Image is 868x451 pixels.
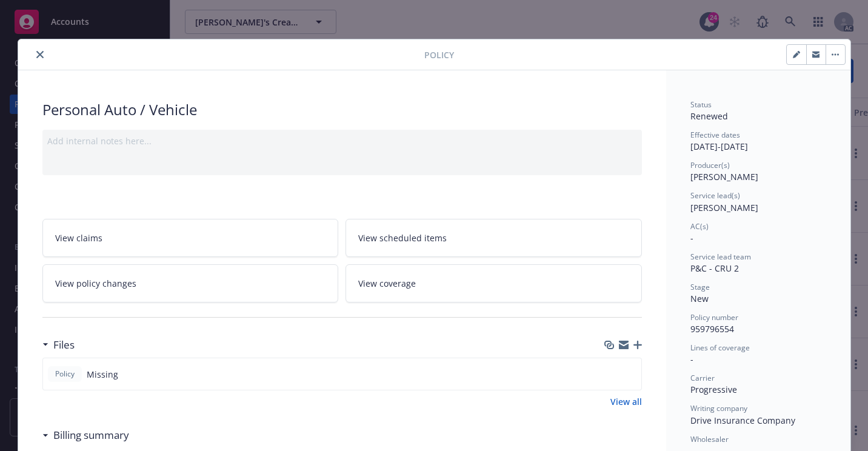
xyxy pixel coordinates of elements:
span: New [690,293,709,304]
span: View policy changes [55,277,136,290]
div: Personal Auto / Vehicle [42,99,642,120]
a: View policy changes [42,264,339,302]
span: Progressive [690,384,737,395]
button: close [33,47,47,62]
span: View coverage [358,277,416,290]
span: 959796554 [690,323,734,335]
span: Lines of coverage [690,342,750,353]
span: Status [690,99,712,110]
span: Drive Insurance Company [690,415,795,426]
span: Carrier [690,373,715,383]
a: View claims [42,219,339,257]
span: Effective dates [690,130,740,140]
span: View scheduled items [358,232,447,244]
span: Stage [690,282,710,292]
span: AC(s) [690,221,709,232]
span: View claims [55,232,102,244]
span: Renewed [690,110,728,122]
span: Writing company [690,403,747,413]
span: Policy number [690,312,738,322]
span: Wholesaler [690,434,729,444]
h3: Billing summary [53,427,129,443]
span: - [690,232,693,244]
div: - [690,353,826,366]
span: Policy [424,48,454,61]
a: View coverage [346,264,642,302]
a: View all [610,395,642,408]
span: [PERSON_NAME] [690,202,758,213]
div: [DATE] - [DATE] [690,130,826,153]
span: Producer(s) [690,160,730,170]
h3: Files [53,337,75,353]
span: Policy [53,369,77,379]
span: Service lead(s) [690,190,740,201]
span: Service lead team [690,252,751,262]
span: Missing [87,368,118,381]
span: P&C - CRU 2 [690,262,739,274]
div: Add internal notes here... [47,135,637,147]
a: View scheduled items [346,219,642,257]
span: [PERSON_NAME] [690,171,758,182]
div: Files [42,337,75,353]
div: Billing summary [42,427,129,443]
